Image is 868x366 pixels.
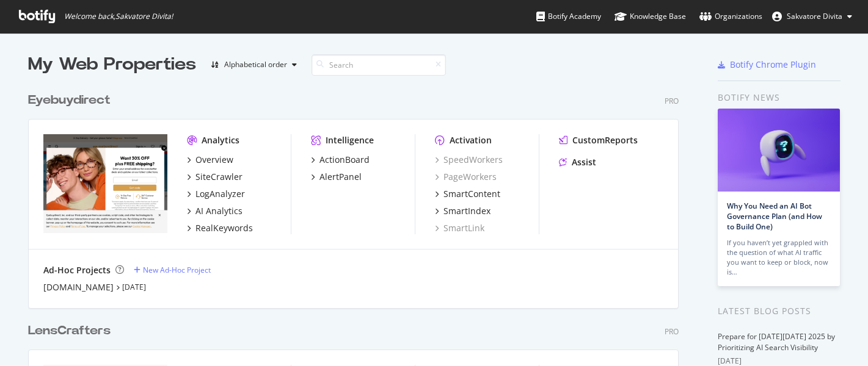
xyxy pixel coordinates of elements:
[665,326,679,337] div: Pro
[718,59,816,71] a: Botify Chrome Plugin
[319,171,362,183] div: AlertPanel
[134,265,211,275] a: New Ad-Hoc Project
[435,171,497,183] a: PageWorkers
[762,7,862,26] button: Sakvatore Divita
[718,304,841,318] div: Latest Blog Posts
[224,61,287,68] div: Alphabetical order
[450,134,492,146] div: Activation
[195,222,253,234] div: RealKeywords
[536,10,601,23] div: Botify Academy
[615,10,686,23] div: Knowledge Base
[187,188,245,200] a: LogAnalyzer
[730,59,816,71] div: Botify Chrome Plugin
[559,134,638,146] a: CustomReports
[195,205,243,217] div: AI Analytics
[43,134,167,233] img: eyebuydirect.com
[311,171,362,183] a: AlertPanel
[187,154,233,166] a: Overview
[727,201,822,232] a: Why You Need an AI Bot Governance Plan (and How to Build One)
[718,331,835,353] a: Prepare for [DATE][DATE] 2025 by Prioritizing AI Search Visibility
[187,222,253,234] a: RealKeywords
[28,322,111,340] div: LensCrafters
[64,12,173,21] span: Welcome back, Sakvatore Divita !
[195,171,243,183] div: SiteCrawler
[559,156,596,168] a: Assist
[718,91,841,104] div: Botify news
[727,238,831,277] div: If you haven’t yet grappled with the question of what AI traffic you want to keep or block, now is…
[435,188,500,200] a: SmartContent
[195,188,245,200] div: LogAnalyzer
[572,134,638,146] div: CustomReports
[311,154,370,166] a: ActionBoard
[195,154,233,166] div: Overview
[122,282,146,292] a: [DATE]
[143,265,211,275] div: New Ad-Hoc Project
[202,134,239,146] div: Analytics
[699,10,762,23] div: Organizations
[43,264,111,276] div: Ad-Hoc Projects
[28,52,196,77] div: My Web Properties
[28,91,111,109] div: Eyebuydirect
[28,322,115,340] a: LensCrafters
[718,109,840,192] img: Why You Need an AI Bot Governance Plan (and How to Build One)
[572,156,596,168] div: Assist
[187,171,243,183] a: SiteCrawler
[187,205,243,217] a: AI Analytics
[28,91,115,109] a: Eyebuydirect
[435,154,503,166] a: SpeedWorkers
[443,205,491,217] div: SmartIndex
[443,188,500,200] div: SmartContent
[326,134,374,146] div: Intelligence
[206,55,302,74] button: Alphabetical order
[435,222,484,234] a: SmartLink
[665,96,679,106] div: Pro
[435,205,491,217] a: SmartIndex
[312,54,446,76] input: Search
[43,281,114,293] a: [DOMAIN_NAME]
[319,154,370,166] div: ActionBoard
[787,11,842,21] span: Sakvatore Divita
